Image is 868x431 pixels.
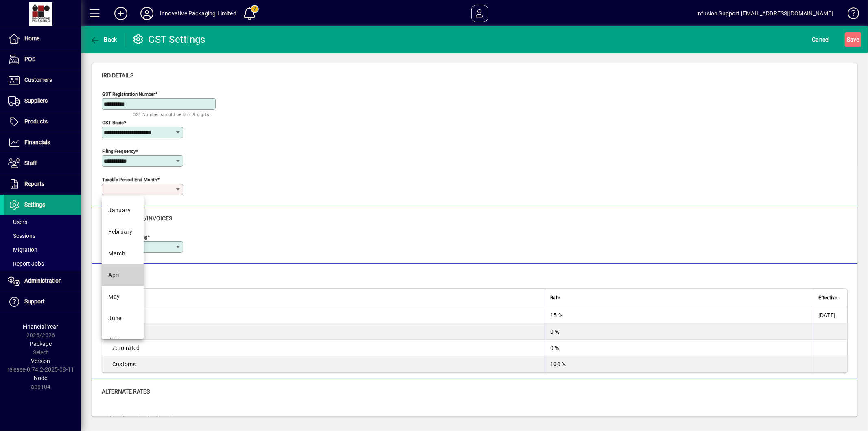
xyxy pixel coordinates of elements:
[34,375,48,381] span: Node
[112,344,540,352] div: Zero-rated
[24,56,35,62] span: POS
[102,264,144,286] mat-option: April
[23,323,59,330] span: Financial Year
[24,201,45,208] span: Settings
[845,32,861,47] button: Save
[102,221,144,243] mat-option: February
[24,139,50,145] span: Financials
[4,229,81,243] a: Sessions
[112,311,540,319] div: Standard
[8,246,37,253] span: Migration
[88,32,119,47] button: Back
[24,277,62,284] span: Administration
[108,206,131,215] div: January
[4,29,81,49] a: Home
[102,329,144,351] mat-option: July
[24,298,45,305] span: Support
[102,91,155,97] mat-label: GST Registration Number
[4,243,81,257] a: Migration
[90,36,117,43] span: Back
[4,49,81,70] a: POS
[102,200,144,221] mat-option: January
[847,33,859,46] span: ave
[8,219,27,225] span: Users
[108,336,120,344] div: July
[24,180,44,187] span: Reports
[24,77,52,83] span: Customers
[102,177,157,183] mat-label: Taxable period end month
[818,293,837,302] span: Effective
[102,72,133,79] span: IRD details
[31,358,50,364] span: Version
[4,91,81,111] a: Suppliers
[8,233,35,239] span: Sessions
[550,293,560,302] span: Rate
[108,292,120,301] div: May
[102,406,848,431] div: No alternate rates found
[550,328,808,336] div: 0 %
[102,120,124,125] mat-label: GST Basis
[102,286,144,308] mat-option: May
[102,243,144,264] mat-option: March
[8,260,44,267] span: Report Jobs
[550,344,808,352] div: 0 %
[160,7,236,20] div: Innovative Packaging Limited
[108,228,133,236] div: February
[4,132,81,153] a: Financials
[108,271,120,279] div: April
[108,6,134,21] button: Add
[133,110,209,119] mat-hint: GST Number should be 8 or 9 digits
[24,97,48,104] span: Suppliers
[696,7,833,20] div: Infusion Support [EMAIL_ADDRESS][DOMAIN_NAME]
[134,6,160,21] button: Profile
[102,308,144,329] mat-option: June
[550,360,808,368] div: 100 %
[4,257,81,270] a: Report Jobs
[4,292,81,312] a: Support
[818,312,836,319] span: [DATE]
[24,35,39,42] span: Home
[81,32,126,47] app-page-header-button: Back
[812,33,830,46] span: Cancel
[132,33,206,46] div: GST Settings
[810,32,832,47] button: Cancel
[847,36,850,43] span: S
[104,195,177,204] mat-error: Required
[4,70,81,90] a: Customers
[112,360,540,368] div: Customs
[30,341,52,347] span: Package
[112,328,540,336] div: Exempt
[4,271,81,291] a: Administration
[550,311,808,319] div: 15 %
[108,314,122,323] div: June
[842,2,858,28] a: Knowledge Base
[4,153,81,174] a: Staff
[4,174,81,194] a: Reports
[4,215,81,229] a: Users
[24,118,48,125] span: Products
[102,148,136,154] mat-label: Filing frequency
[4,112,81,132] a: Products
[108,249,125,258] div: March
[24,160,37,166] span: Staff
